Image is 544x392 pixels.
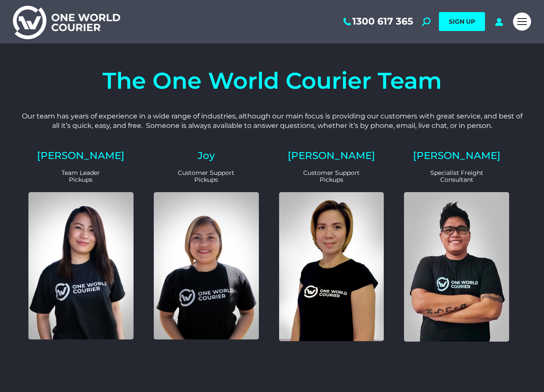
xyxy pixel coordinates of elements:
[404,192,509,342] img: Eric Customer Support and Sales
[154,151,259,161] h2: Joy
[22,112,522,131] p: Our team has years of experience in a wide range of industries, although our main focus is provid...
[154,169,259,184] p: Customer Support Pickups
[22,69,522,92] h4: The One World Courier Team
[439,12,485,31] a: SIGN UP
[13,4,120,39] img: One World Courier
[513,12,531,31] a: Mobile menu icon
[28,169,134,184] p: Team Leader Pickups
[279,169,384,184] p: Customer Support Pickups
[413,149,500,162] a: [PERSON_NAME]
[449,18,475,25] span: SIGN UP
[279,151,384,161] h2: [PERSON_NAME]
[404,169,509,184] p: Specialist Freight Consultant
[342,16,413,27] a: 1300 617 365
[28,151,134,161] h2: [PERSON_NAME]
